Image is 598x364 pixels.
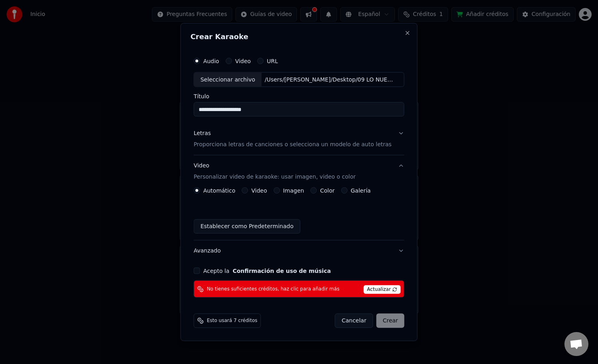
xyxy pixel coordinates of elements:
[261,76,397,84] div: /Users/[PERSON_NAME]/Desktop/09 LO NUESTRO TERMINO.[MEDICAL_DATA]
[193,129,211,137] div: Letras
[235,58,251,64] label: Video
[335,314,373,328] button: Cancelar
[193,173,355,181] p: Personalizar video de karaoke: usar imagen, video o color
[193,141,391,149] p: Proporciona letras de canciones o selecciona un modelo de auto letras
[320,188,335,193] label: Color
[194,72,261,87] div: Seleccionar archivo
[193,93,404,99] label: Título
[351,188,371,193] label: Galería
[363,285,401,294] span: Actualizar
[193,123,404,155] button: LetrasProporciona letras de canciones o selecciona un modelo de auto letras
[193,241,404,261] button: Avanzado
[203,268,331,274] label: Acepto la
[207,286,339,292] span: No tienes suficientes créditos, haz clic para añadir más
[233,268,331,274] button: Acepto la
[251,188,267,193] label: Video
[267,58,278,64] label: URL
[193,155,404,187] button: VideoPersonalizar video de karaoke: usar imagen, video o color
[207,318,257,324] span: Esto usará 7 créditos
[203,58,219,64] label: Audio
[193,187,404,240] div: VideoPersonalizar video de karaoke: usar imagen, video o color
[283,188,304,193] label: Imagen
[193,162,355,181] div: Video
[190,33,407,40] h2: Crear Karaoke
[193,219,300,234] button: Establecer como Predeterminado
[203,188,235,193] label: Automático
